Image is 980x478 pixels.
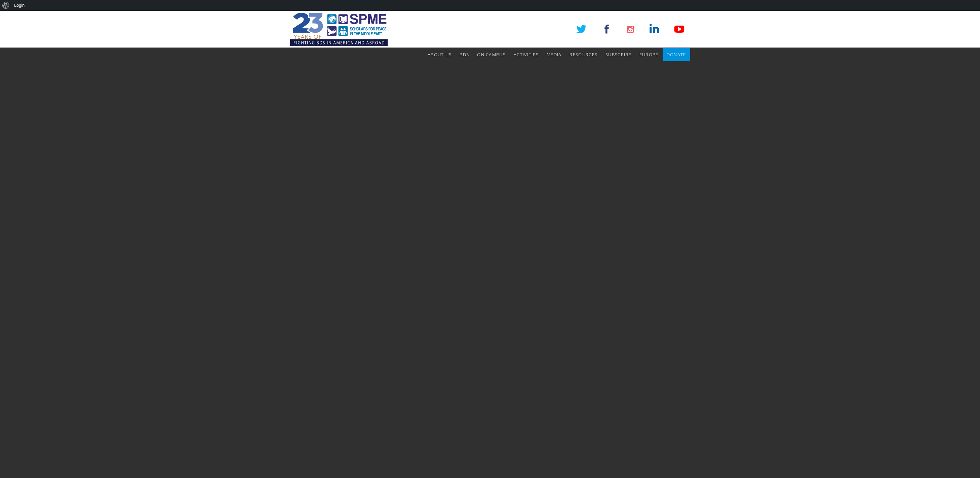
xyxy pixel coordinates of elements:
a: Media [547,48,562,61]
span: About Us [428,52,452,58]
a: Activities [514,48,539,61]
a: On Campus [477,48,506,61]
img: SPME [290,11,388,48]
span: Subscribe [605,52,631,58]
span: Resources [570,52,597,58]
span: BDS [460,52,469,58]
a: Donate [667,48,686,61]
a: Europe [639,48,659,61]
a: About Us [428,48,452,61]
span: Europe [639,52,659,58]
span: On Campus [477,52,506,58]
a: Subscribe [605,48,631,61]
span: Media [547,52,562,58]
span: Activities [514,52,539,58]
a: Resources [570,48,597,61]
span: Donate [667,52,686,58]
a: BDS [460,48,469,61]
